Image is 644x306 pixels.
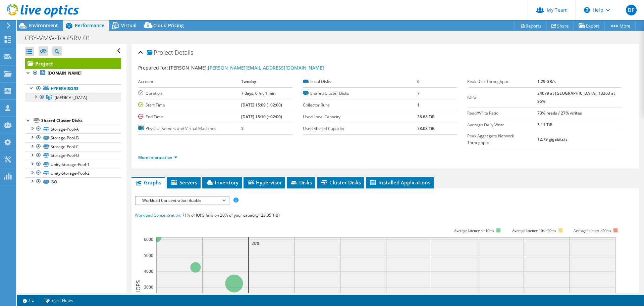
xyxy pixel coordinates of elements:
[417,79,420,84] b: 6
[241,114,282,120] b: [DATE] 15:10 (+02:00)
[467,78,537,85] label: Peak Disk Throughput
[574,20,605,31] a: Export
[48,70,82,76] b: [DOMAIN_NAME]
[138,102,241,108] label: Start Time
[144,253,153,258] text: 5000
[241,90,276,96] b: 7 days, 0 hr, 1 min
[467,94,537,101] label: IOPS
[303,102,417,108] label: Collector Runs
[417,126,435,131] b: 78.08 TiB
[512,228,556,233] tspan: Average latency 10<=20ms
[138,90,241,97] label: Duration
[252,241,260,246] text: 20%
[39,296,78,305] a: Project Notes
[138,155,177,160] a: More Information
[604,20,636,31] a: More
[320,179,361,186] span: Cluster Disks
[135,179,161,186] span: Graphs
[537,90,615,104] b: 24079 at [GEOGRAPHIC_DATA], 13363 at 95%
[303,78,417,85] label: Local Disks
[135,212,181,218] span: Workload Concentration:
[241,79,256,84] b: Twoday
[417,114,435,120] b: 38.68 TiB
[467,122,537,128] label: Average Daily Write
[537,110,582,116] b: 73% reads / 27% writes
[25,93,121,102] a: BAL
[75,22,104,29] span: Performance
[147,49,173,56] span: Project
[144,268,153,274] text: 4000
[25,177,121,186] a: ISO
[467,133,537,146] label: Peak Aggregate Network Throughput
[25,160,121,169] a: Unity-Storage-Pool-1
[417,90,420,96] b: 7
[584,7,590,13] svg: \n
[626,5,637,15] span: DF
[29,22,58,29] span: Environment
[25,151,121,160] a: Storage-Pool-D
[515,20,547,31] a: Reports
[22,34,101,42] h1: CBY-VMW-ToolSRV.01
[18,296,39,305] a: 2
[454,228,494,233] tspan: Average latency <=10ms
[25,69,121,78] a: [DOMAIN_NAME]
[138,125,241,132] label: Physical Servers and Virtual Machines
[537,79,556,84] b: 1.29 GB/s
[25,133,121,142] a: Storage-Pool-B
[25,84,121,93] a: Hypervisors
[537,136,568,142] b: 12.79 gigabits/s
[537,122,552,128] b: 5.11 TiB
[144,284,153,290] text: 3000
[573,228,611,233] text: Average latency >20ms
[55,95,87,100] span: [MEDICAL_DATA]
[417,102,420,108] b: 1
[467,110,537,117] label: Read/Write Ratio
[169,64,324,71] span: [PERSON_NAME],
[290,179,312,186] span: Disks
[369,179,430,186] span: Installed Applications
[546,20,574,31] a: Share
[303,125,417,132] label: Used Shared Capacity
[303,114,417,120] label: Used Local Capacity
[241,126,244,131] b: 5
[41,117,121,125] div: Shared Cluster Disks
[303,90,417,97] label: Shared Cluster Disks
[206,179,238,186] span: Inventory
[153,22,184,29] span: Cloud Pricing
[138,114,241,120] label: End Time
[138,64,168,71] label: Prepared for:
[25,169,121,177] a: Unity-Storage-Pool-2
[182,212,280,218] span: 71% of IOPS falls on 20% of your capacity (23.35 TiB)
[121,22,137,29] span: Virtual
[25,142,121,151] a: Storage-Pool-C
[135,280,142,292] text: IOPS
[25,58,121,69] a: Project
[144,236,153,242] text: 6000
[138,78,241,85] label: Account
[139,196,225,205] span: Workload Concentration Bubble
[170,179,197,186] span: Servers
[175,48,193,56] span: Details
[208,64,324,71] a: [PERSON_NAME][EMAIL_ADDRESS][DOMAIN_NAME]
[25,125,121,133] a: Storage-Pool-A
[241,102,282,108] b: [DATE] 15:09 (+02:00)
[247,179,282,186] span: Hypervisor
